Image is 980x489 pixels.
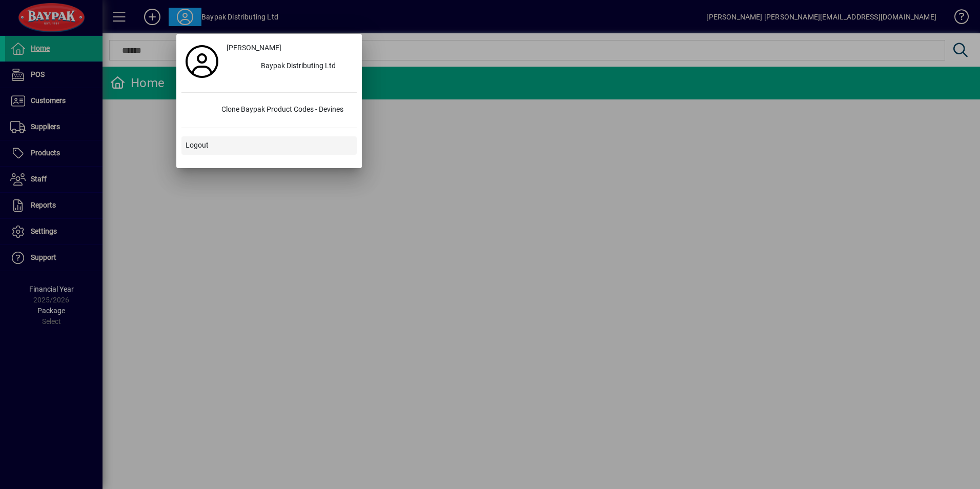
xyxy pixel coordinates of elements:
[181,101,357,119] button: Clone Baypak Product Codes - Devines
[222,39,357,57] a: [PERSON_NAME]
[186,140,209,151] span: Logout
[213,101,357,119] div: Clone Baypak Product Codes - Devines
[253,57,357,76] div: Baypak Distributing Ltd
[181,52,222,71] a: Profile
[227,43,281,53] span: [PERSON_NAME]
[222,57,357,76] button: Baypak Distributing Ltd
[181,136,357,155] button: Logout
